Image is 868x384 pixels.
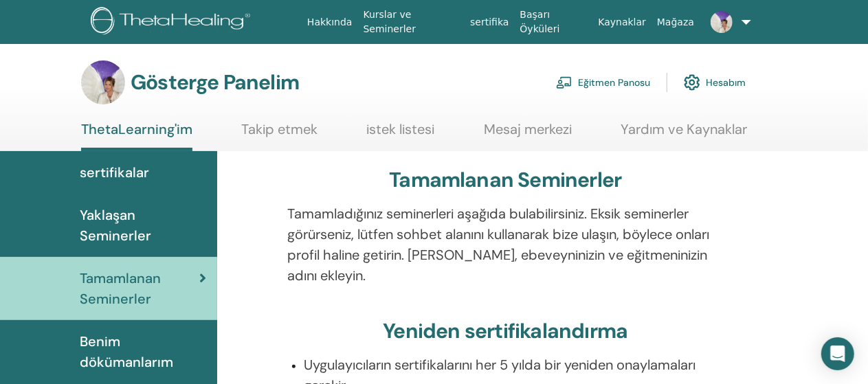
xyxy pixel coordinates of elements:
a: Yardım ve Kaynaklar [621,121,747,148]
div: Open Intercom Messenger [821,337,854,370]
font: Kurslar ve Seminerler [364,9,416,34]
font: Eğitmen Panosu [578,77,650,89]
font: Hesabım [706,77,746,89]
a: Başarı Öyküleri [515,2,593,42]
font: Yardım ve Kaynaklar [621,120,747,138]
font: Yaklaşan Seminerler [80,206,151,245]
a: Hesabım [684,67,746,98]
font: Mesaj merkezi [484,120,572,138]
font: Gösterge Panelim [131,69,299,95]
a: sertifika [465,10,514,35]
a: Hakkında [302,10,358,35]
a: ThetaLearning'im [81,121,192,151]
font: Benim dökümanlarım [80,332,173,371]
font: istek listesi [367,120,435,138]
font: sertifika [470,16,509,27]
img: logo.png [91,7,255,38]
a: Kaynaklar [592,10,652,35]
img: cog.svg [684,71,700,94]
font: Kaynaklar [598,16,646,27]
img: default.jpg [711,11,733,33]
a: Mesaj merkezi [484,121,572,148]
font: Hakkında [307,16,353,27]
a: Takip etmek [241,121,318,148]
font: Tamamlanan Seminerler [80,269,161,308]
a: istek listesi [367,121,435,148]
font: Mağaza [657,16,694,27]
font: Başarı Öyküleri [520,9,560,34]
font: Tamamladığınız seminerleri aşağıda bulabilirsiniz. Eksik seminerler görürseniz, lütfen sohbet ala... [287,205,709,284]
font: sertifikalar [80,163,149,181]
img: chalkboard-teacher.svg [556,76,572,89]
font: Takip etmek [241,120,318,138]
a: Kurslar ve Seminerler [358,2,465,42]
font: Yeniden sertifikalandırma [383,317,627,344]
a: Mağaza [652,10,700,35]
font: Tamamlanan Seminerler [389,166,621,193]
a: Eğitmen Panosu [556,67,650,98]
img: default.jpg [81,60,125,104]
font: ThetaLearning'im [81,120,192,138]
